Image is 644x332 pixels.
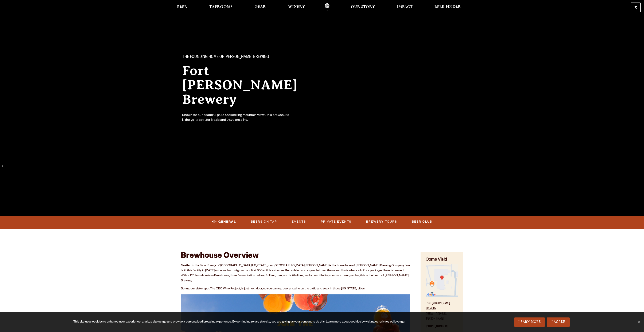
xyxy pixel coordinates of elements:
span: Our Story [351,5,375,9]
span: The Founding Home of [PERSON_NAME] Brewing [182,55,269,60]
a: Learn More [514,317,545,327]
a: The OBC Wine Project [210,287,240,291]
a: Gear [252,3,269,12]
span: Beer [177,5,187,9]
span: three fermentation cellars, full keg, can, and bottle lines, and a beautiful taproom and beer gar... [181,274,409,283]
a: Beers on Tap [249,217,279,227]
a: Private Events [319,217,353,227]
a: Events [290,217,308,227]
span: Beer Finder [434,5,461,9]
a: Find on Google Maps (opens in a new window) [426,294,458,298]
span: No [637,320,641,324]
a: Taprooms [207,3,235,12]
a: Beer Finder [432,3,464,12]
h2: Brewhouse Overview [181,252,410,261]
a: privacy policy [380,320,398,324]
h2: Fort [PERSON_NAME] Brewery [182,63,314,106]
h4: Come Visit! [426,257,458,263]
span: Impact [397,5,413,9]
p: Bonus: our sister spot, , is just next door, so you can sip beer wine on the patio and soak in th... [181,286,410,292]
a: Winery [285,3,308,12]
em: and [289,287,294,291]
span: Winery [288,5,305,9]
img: Small thumbnail of location on map [426,264,458,296]
a: General [210,217,238,227]
a: Brewery Tours [364,217,399,227]
p: Fort [PERSON_NAME] Brewery [STREET_ADDRESS][PERSON_NAME] [426,299,458,322]
div: This site uses cookies to enhance user experience, analyze site usage and provide a personalized ... [73,320,447,324]
a: Odell Home [319,3,335,12]
a: Our Story [348,3,378,12]
div: Known for our beautiful patio and striking mountain views, this brewhouse is the go-to spot for l... [182,113,290,123]
span: Gear [254,5,266,9]
a: Beer Club [410,217,434,227]
a: Impact [394,3,415,12]
span: Taprooms [209,5,233,9]
a: Beer [174,3,190,12]
a: I Agree [547,317,570,327]
p: Nestled in the Front Range of [GEOGRAPHIC_DATA][US_STATE], our [GEOGRAPHIC_DATA][PERSON_NAME] is ... [181,263,410,284]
